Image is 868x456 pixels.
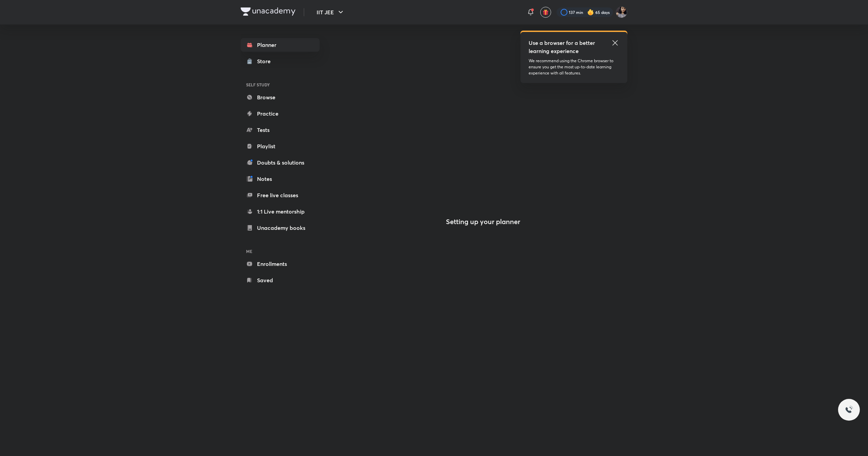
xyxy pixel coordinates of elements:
h6: ME [241,246,320,257]
a: Free live classes [241,188,320,202]
img: avatar [543,9,549,15]
a: Tests [241,123,320,137]
a: Company Logo [241,7,295,17]
a: Planner [241,38,320,52]
h5: Use a browser for a better learning experience [529,39,596,55]
a: Enrollments [241,257,320,271]
a: Playlist [241,139,320,153]
h4: Setting up your planner [446,218,520,226]
a: Unacademy books [241,221,320,235]
a: Notes [241,172,320,186]
a: Doubts & solutions [241,156,320,169]
img: Company Logo [241,7,295,16]
a: Store [241,54,320,68]
button: avatar [540,7,551,18]
img: streak [587,9,594,16]
a: 1:1 Live mentorship [241,205,320,218]
button: IIT JEE [312,5,349,19]
a: Saved [241,273,320,287]
img: ttu [845,406,853,414]
div: Store [257,57,275,65]
h6: SELF STUDY [241,79,320,90]
p: We recommend using the Chrome browser to ensure you get the most up-to-date learning experience w... [529,58,619,76]
img: Rakhi Sharma [616,6,627,18]
a: Browse [241,90,320,104]
a: Practice [241,107,320,120]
